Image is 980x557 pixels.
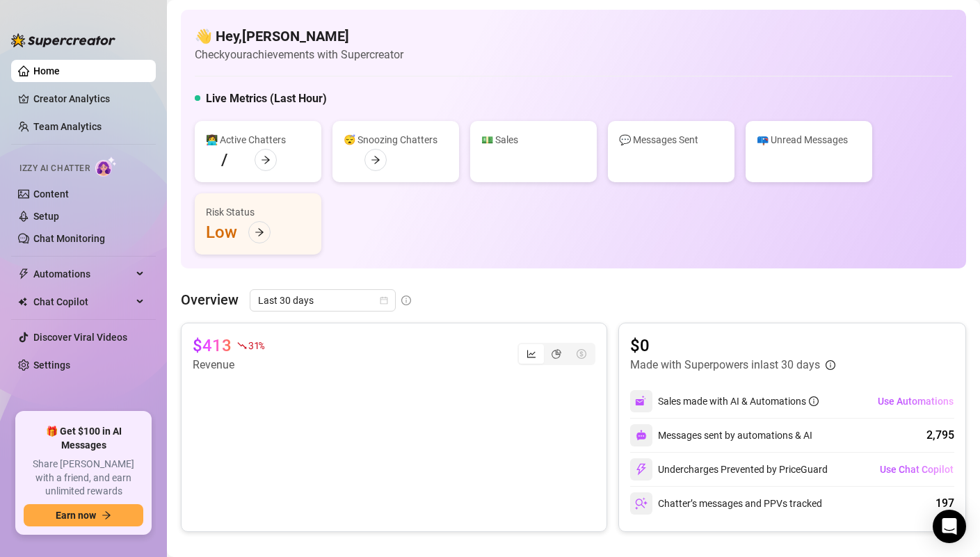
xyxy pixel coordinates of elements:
img: logo-BBDzfeDw.svg [11,33,115,47]
div: segmented control [517,343,595,365]
img: svg%3e [635,395,648,407]
span: info-circle [401,296,411,305]
button: Use Chat Copilot [879,458,954,481]
div: 2,795 [926,427,954,444]
a: Creator Analytics [33,88,145,110]
span: arrow-right [255,227,264,237]
div: 📪 Unread Messages [757,132,861,147]
a: Home [33,65,60,76]
div: 💬 Messages Sent [619,132,723,147]
article: Made with Superpowers in last 30 days [630,357,820,373]
article: Revenue [193,357,264,373]
span: fall [237,341,247,350]
span: line-chart [527,349,536,359]
a: Discover Viral Videos [33,332,127,343]
a: Setup [33,211,59,222]
span: 31 % [248,339,264,352]
span: Izzy AI Chatter [19,162,90,175]
h5: Live Metrics (Last Hour) [206,90,327,107]
div: Risk Status [206,204,310,220]
span: calendar [380,296,388,305]
span: Share [PERSON_NAME] with a friend, and earn unlimited rewards [24,458,143,499]
span: info-circle [809,396,819,406]
article: Check your achievements with Supercreator [195,46,403,63]
h4: 👋 Hey, [PERSON_NAME] [195,26,403,46]
img: AI Chatter [95,156,117,177]
a: Team Analytics [33,121,102,132]
div: 197 [935,495,954,512]
span: 🎁 Get $100 in AI Messages [24,425,143,452]
span: pie-chart [552,349,561,359]
span: Chat Copilot [33,291,132,313]
a: Content [33,188,69,200]
span: arrow-right [371,155,380,165]
button: Use Automations [877,390,954,412]
span: Use Chat Copilot [880,464,954,475]
div: Messages sent by automations & AI [630,424,812,446]
img: svg%3e [635,497,648,510]
button: Earn nowarrow-right [24,504,143,526]
span: Automations [33,263,132,285]
span: dollar-circle [577,349,586,359]
div: 👩‍💻 Active Chatters [206,132,310,147]
span: Earn now [56,510,96,521]
span: Last 30 days [258,290,387,311]
div: Undercharges Prevented by PriceGuard [630,458,828,481]
img: Chat Copilot [18,297,27,307]
div: 💵 Sales [481,132,586,147]
img: svg%3e [635,463,648,476]
div: Sales made with AI & Automations [658,394,819,409]
span: info-circle [826,360,835,370]
img: svg%3e [636,430,647,441]
article: $413 [193,334,232,357]
span: arrow-right [261,155,271,165]
article: Overview [181,289,239,310]
article: $0 [630,334,835,357]
div: Open Intercom Messenger [933,510,966,543]
div: 😴 Snoozing Chatters [344,132,448,147]
a: Chat Monitoring [33,233,105,244]
div: Chatter’s messages and PPVs tracked [630,492,822,515]
a: Settings [33,360,70,371]
span: Use Automations [878,396,954,407]
span: arrow-right [102,510,111,520]
span: thunderbolt [18,268,29,280]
